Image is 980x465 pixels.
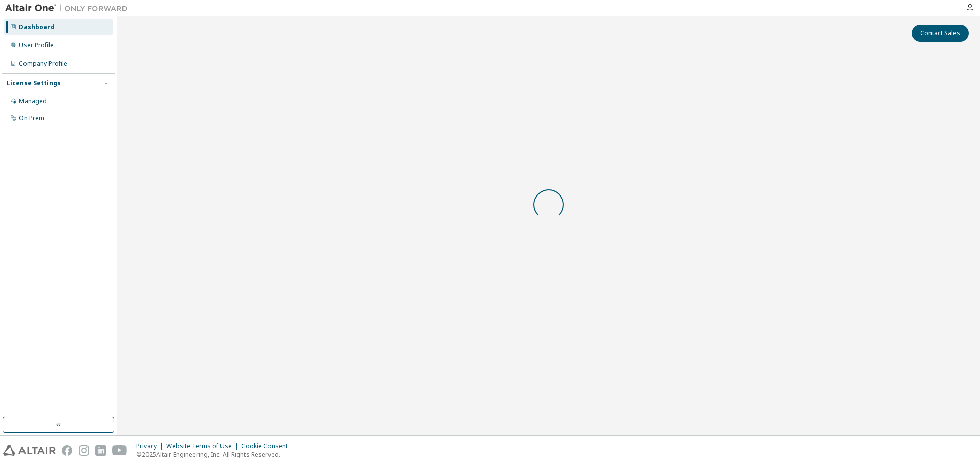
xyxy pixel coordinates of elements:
img: Altair One [5,3,133,13]
img: instagram.svg [79,445,89,456]
img: altair_logo.svg [3,445,56,456]
div: Managed [19,97,47,105]
img: youtube.svg [112,445,127,456]
div: On Prem [19,114,44,123]
button: Contact Sales [912,25,969,42]
div: User Profile [19,41,54,50]
img: facebook.svg [62,445,72,456]
div: License Settings [7,79,61,87]
p: © 2025 Altair Engineering, Inc. All Rights Reserved. [136,450,294,459]
div: Privacy [136,442,166,450]
div: Website Terms of Use [166,442,241,450]
div: Dashboard [19,23,55,31]
img: linkedin.svg [95,445,106,456]
div: Cookie Consent [241,442,294,450]
div: Company Profile [19,60,67,68]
